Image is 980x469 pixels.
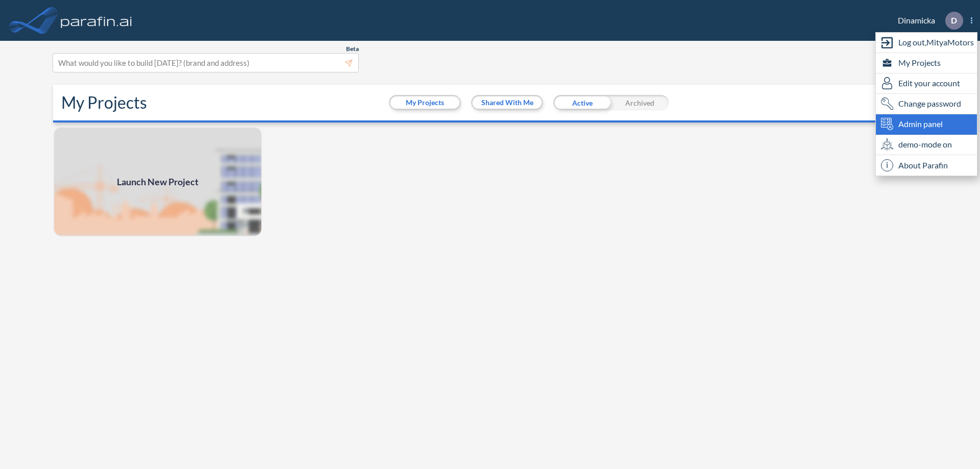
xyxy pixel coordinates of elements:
div: demo-mode on [876,135,977,155]
div: Edit user [876,73,977,94]
span: i [881,159,893,171]
div: Log out [876,33,977,53]
div: Admin panel [876,114,977,135]
h2: My Projects [61,93,147,112]
div: Archived [611,95,669,110]
span: Log out, MityaMotors [898,36,974,48]
span: About Parafin [898,159,948,171]
span: Edit your account [898,77,960,89]
span: demo-mode on [898,138,952,151]
div: My Projects [876,53,977,73]
span: Launch New Project [117,175,199,189]
span: Beta [346,45,359,53]
div: Active [553,95,611,110]
span: Change password [898,97,961,110]
p: D [951,16,957,25]
button: My Projects [390,96,459,109]
span: Admin panel [898,118,943,130]
div: Change password [876,94,977,114]
a: Launch New Project [53,127,262,237]
img: logo [59,10,134,31]
button: Shared With Me [473,96,542,109]
span: My Projects [898,57,941,69]
img: add [53,127,262,237]
div: Dinamicka [883,12,972,30]
div: About Parafin [876,155,977,176]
